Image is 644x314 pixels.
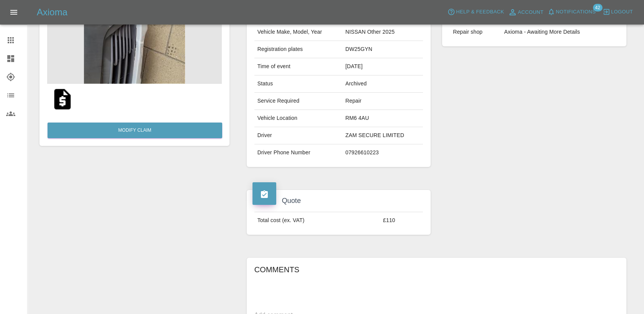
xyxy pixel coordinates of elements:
td: DW25GYN [342,41,423,58]
td: RM6 4AU [342,110,423,127]
td: Time of event [254,58,342,75]
img: e014445b-a5d7-4174-b4df-ffc456346daa [47,7,222,84]
td: Vehicle Make, Model, Year [254,24,342,41]
td: NISSAN Other 2025 [342,24,423,41]
h5: Axioma [37,6,67,18]
a: Account [506,6,546,18]
td: Vehicle Location [254,110,342,127]
td: Status [254,75,342,93]
span: 42 [593,4,602,11]
td: Total cost (ex. VAT) [254,212,380,229]
button: Help & Feedback [446,6,506,18]
td: Driver [254,127,342,144]
td: Driver Phone Number [254,144,342,161]
button: Notifications [546,6,598,18]
td: Service Required [254,93,342,110]
td: Archived [342,75,423,93]
span: Notifications [556,8,596,16]
span: Account [518,8,544,17]
h6: Comments [254,263,619,276]
td: 07926610223 [342,144,423,161]
button: Open drawer [5,3,23,21]
a: Modify Claim [48,123,222,138]
span: Help & Feedback [456,8,504,16]
img: original/a471572e-7841-4451-a2db-c6d8696cf6bf [50,87,75,111]
h4: Quote [252,196,425,206]
td: Axioma - Awaiting More Details [501,24,619,41]
td: ZAM SECURE LIMITED [342,127,423,144]
td: Repair shop [450,24,501,41]
td: [DATE] [342,58,423,75]
td: Repair [342,93,423,110]
button: Logout [601,6,635,18]
td: £110 [380,212,423,229]
td: Registration plates [254,41,342,58]
span: Logout [611,8,633,16]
